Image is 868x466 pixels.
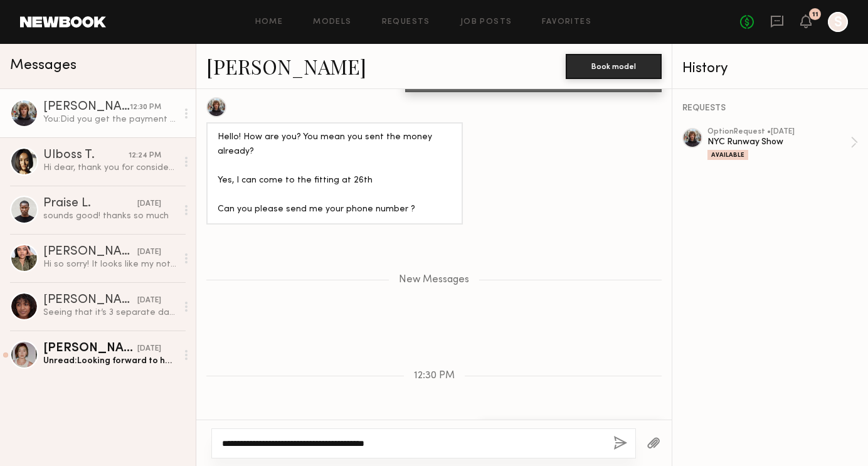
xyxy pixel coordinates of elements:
span: 12:30 PM [414,371,455,381]
div: REQUESTS [682,104,858,113]
div: Hi dear, thank you for considering me for the show however I will be out of town that date but le... [43,162,177,174]
div: [PERSON_NAME] [43,246,137,258]
button: Book model [566,54,662,79]
a: S [828,12,848,32]
a: Models [313,18,351,26]
a: optionRequest •[DATE]NYC Runway ShowAvailable [707,128,858,160]
div: Praise L. [43,198,137,210]
span: Messages [10,58,77,73]
div: Hi so sorry! It looks like my notifications were turned off on the app. Thank you for the info. I... [43,258,177,270]
div: [DATE] [137,343,161,355]
div: 12:30 PM [130,102,161,114]
a: Book model [566,60,662,71]
div: History [682,61,858,76]
a: Favorites [542,18,591,26]
div: option Request • [DATE] [707,128,850,136]
a: Home [255,18,283,26]
span: New Messages [399,275,469,285]
div: [DATE] [137,295,161,307]
a: Job Posts [460,18,512,26]
div: NYC Runway Show [707,136,850,148]
div: sounds good! thanks so much [43,210,177,222]
div: You: Did you get the payment on your end? [43,114,177,125]
div: [PERSON_NAME] [43,101,130,114]
div: Available [707,150,748,160]
div: Seeing that it’s 3 separate days of work I’d appreciate a rate for each day. The rehearsal is 4 h... [43,307,177,319]
div: 11 [812,11,818,18]
div: Hello! How are you? You mean you sent the money already? Yes, I can come to the fitting at 26th C... [218,130,452,217]
div: Unread: Looking forward to hearing back(:(: [43,355,177,367]
div: Ulboss T. [43,149,129,162]
a: Requests [382,18,430,26]
div: [PERSON_NAME] [43,342,137,355]
a: [PERSON_NAME] [206,53,366,80]
div: [DATE] [137,198,161,210]
div: 12:24 PM [129,150,161,162]
div: [DATE] [137,246,161,258]
div: [PERSON_NAME] [43,294,137,307]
